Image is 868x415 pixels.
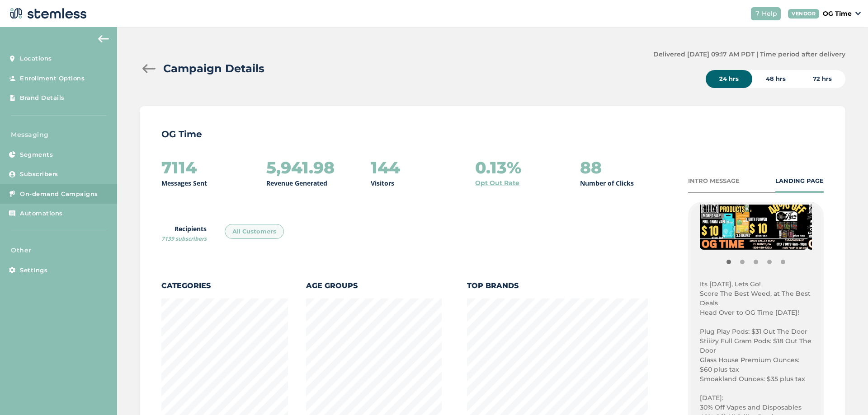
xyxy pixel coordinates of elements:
[467,280,648,291] label: Top Brands
[736,255,749,269] button: Item 1
[799,70,845,88] div: 72 hrs
[700,374,812,384] p: Smoakland Ounces: $35 plus tax
[752,70,799,88] div: 48 hrs
[98,35,109,42] img: icon-arrow-back-accent-c549486e.svg
[20,150,53,159] span: Segments
[306,280,442,291] label: Age Groups
[580,159,602,177] h2: 88
[700,336,812,355] p: Stiiizy Full Gram Pods: $18 Out The Door
[688,177,740,186] div: INTRO MESSAGE
[763,255,776,269] button: Item 3
[20,266,47,275] span: Settings
[762,9,777,19] span: Help
[266,159,335,177] h2: 5,941.98
[161,280,288,291] label: Categories
[755,11,760,16] img: icon-help-white-03924b79.svg
[700,280,812,289] p: Its [DATE], Lets Go!
[700,393,812,403] p: [DATE]:
[371,178,394,188] p: Visitors
[266,178,327,188] p: Revenue Generated
[700,289,812,308] p: Score The Best Weed, at The Best Deals
[855,12,861,15] img: icon_down-arrow-small-66adaf34.svg
[700,355,812,374] p: Glass House Premium Ounces: $60 plus tax
[7,5,87,23] img: logo-dark-0685b13c.svg
[749,255,763,269] button: Item 2
[706,70,752,88] div: 24 hrs
[20,54,52,63] span: Locations
[788,9,819,19] div: VENDOR
[580,178,634,188] p: Number of Clicks
[371,159,400,177] h2: 144
[225,224,284,239] div: All Customers
[161,235,207,242] span: 7139 subscribers
[20,93,65,103] span: Brand Details
[161,159,197,177] h2: 7114
[163,61,264,77] h2: Campaign Details
[161,224,207,243] label: Recipients
[20,170,58,179] span: Subscribers
[161,128,824,140] p: OG Time
[475,159,521,177] h2: 0.13%
[20,74,85,83] span: Enrollment Options
[823,372,868,415] iframe: Chat Widget
[161,178,207,188] p: Messages Sent
[700,308,812,317] p: Head Over to OG Time [DATE]!
[475,178,519,188] a: Opt Out Rate
[700,327,812,336] p: Plug Play Pods: $31 Out The Door
[823,9,852,19] p: OG Time
[775,177,824,186] div: LANDING PAGE
[653,50,845,59] label: Delivered [DATE] 09:17 AM PDT | Time period after delivery
[20,190,98,199] span: On-demand Campaigns
[700,403,812,412] p: 30% Off Vapes and Disposables
[722,255,736,269] button: Item 0
[20,209,63,218] span: Automations
[776,255,790,269] button: Item 4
